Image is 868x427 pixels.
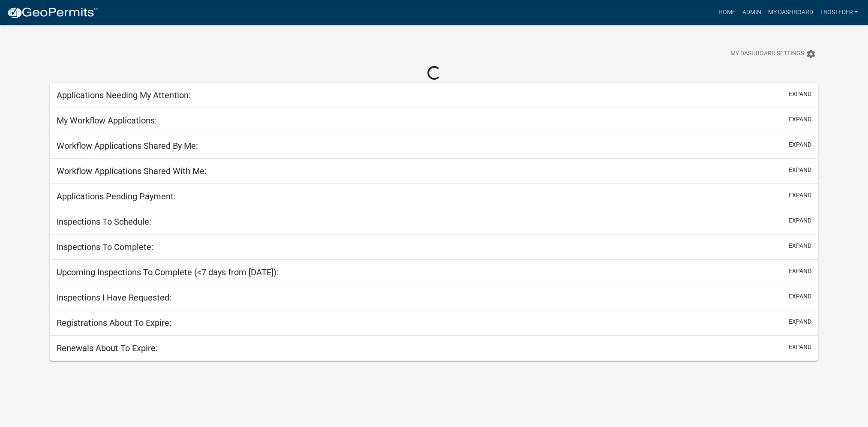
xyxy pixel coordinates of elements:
button: expand [789,267,811,276]
button: expand [789,140,811,149]
i: settings [806,49,816,59]
h5: My Workflow Applications: [57,115,157,126]
button: expand [789,115,811,124]
button: expand [789,90,811,99]
button: expand [789,241,811,250]
button: expand [789,165,811,174]
h5: Upcoming Inspections To Complete (<7 days from [DATE]): [57,267,279,277]
h5: Workflow Applications Shared With Me: [57,166,207,176]
a: tbosteder [816,4,861,21]
h5: Inspections To Schedule: [57,217,151,227]
a: Admin [739,4,764,21]
button: expand [789,292,811,301]
a: Home [715,4,739,21]
h5: Renewals About To Expire: [57,343,158,353]
button: expand [789,216,811,225]
a: My Dashboard [764,4,816,21]
button: expand [789,191,811,200]
button: My Dashboard Settingssettings [724,45,823,62]
h5: Workflow Applications Shared By Me: [57,141,198,151]
button: expand [789,343,811,352]
h5: Applications Needing My Attention: [57,90,191,100]
span: My Dashboard Settings [730,49,804,59]
h5: Inspections To Complete: [57,242,153,252]
h5: Registrations About To Expire: [57,318,171,328]
h5: Applications Pending Payment: [57,191,176,201]
button: expand [789,317,811,326]
h5: Inspections I Have Requested: [57,292,171,303]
